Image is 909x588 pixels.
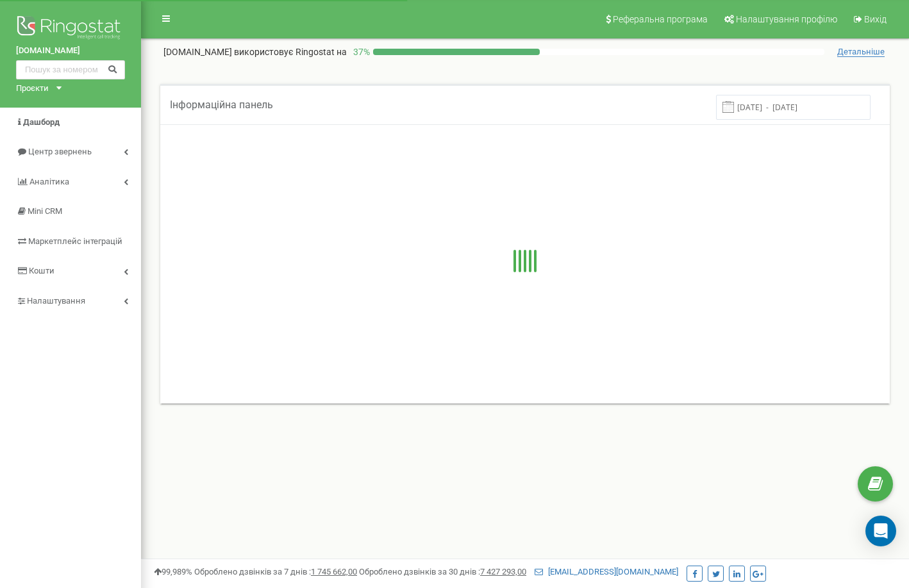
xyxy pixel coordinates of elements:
[16,60,125,79] input: Пошук за номером
[28,147,92,156] span: Центр звернень
[27,296,85,306] span: Налаштування
[28,206,62,216] span: Mini CRM
[311,567,357,576] u: 1 745 662,00
[16,83,49,95] div: Проєкти
[234,47,347,57] span: використовує Ringostat на
[29,266,54,275] span: Кошти
[29,177,69,186] span: Аналiтика
[170,99,273,111] span: Інформаційна панель
[16,13,125,45] img: Ringostat logo
[194,567,357,576] span: Оброблено дзвінків за 7 днів :
[837,47,885,57] span: Детальніше
[28,236,122,246] span: Маркетплейс інтеграцій
[359,567,526,576] span: Оброблено дзвінків за 30 днів :
[865,516,896,546] div: Open Intercom Messenger
[154,567,192,576] span: 99,989%
[613,14,708,24] span: Реферальна програма
[736,14,837,24] span: Налаштування профілю
[16,45,125,57] a: [DOMAIN_NAME]
[535,567,678,576] a: [EMAIL_ADDRESS][DOMAIN_NAME]
[347,45,373,58] p: 37 %
[480,567,526,576] u: 7 427 293,00
[163,45,347,58] p: [DOMAIN_NAME]
[23,117,60,127] span: Дашборд
[864,14,887,24] span: Вихід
